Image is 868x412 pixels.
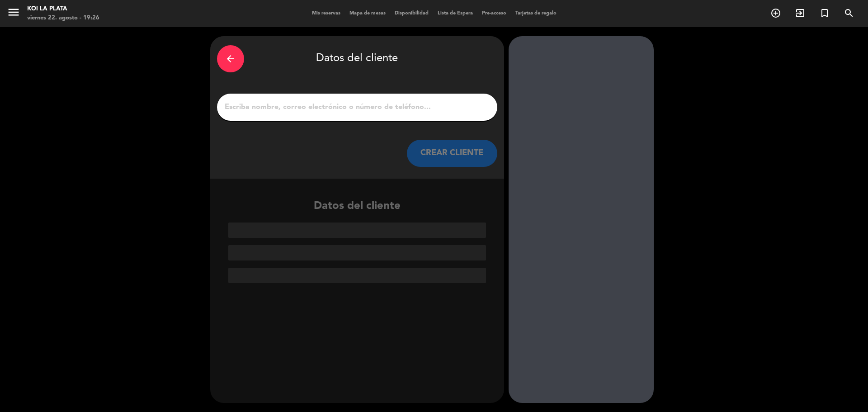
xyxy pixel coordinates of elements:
[407,140,497,167] button: CREAR CLIENTE
[224,101,491,114] input: Escriba nombre, correo electrónico o número de teléfono...
[217,43,497,75] div: Datos del cliente
[7,5,20,22] button: menu
[7,5,20,19] i: menu
[770,8,781,19] i: add_circle_outline
[511,11,561,16] span: Tarjetas de regalo
[795,8,806,19] i: exit_to_app
[27,5,99,14] div: KOI LA PLATA
[819,8,830,19] i: turned_in_not
[390,11,433,16] span: Disponibilidad
[844,8,854,19] i: search
[477,11,511,16] span: Pre-acceso
[225,53,236,64] i: arrow_back
[433,11,477,16] span: Lista de Espera
[307,11,345,16] span: Mis reservas
[210,198,504,283] div: Datos del cliente
[345,11,390,16] span: Mapa de mesas
[27,14,99,23] div: viernes 22. agosto - 19:26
